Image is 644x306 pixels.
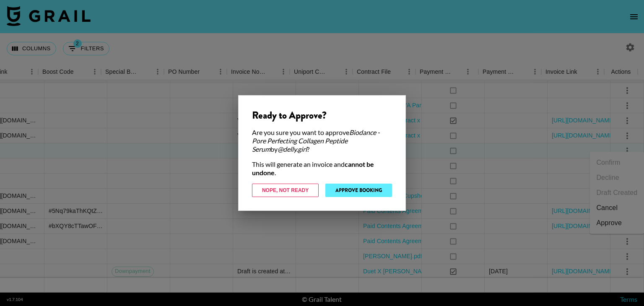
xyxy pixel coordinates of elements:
div: Ready to Approve? [252,109,392,122]
button: Approve Booking [325,184,392,197]
button: Nope, Not Ready [252,184,319,197]
em: @ delly.girl [278,145,307,153]
div: Are you sure you want to approve by ? [252,128,392,153]
strong: cannot be undone [252,160,374,176]
em: Biodance - Pore Perfecting Collagen Peptide Serum [252,128,380,153]
div: This will generate an invoice and . [252,160,392,177]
